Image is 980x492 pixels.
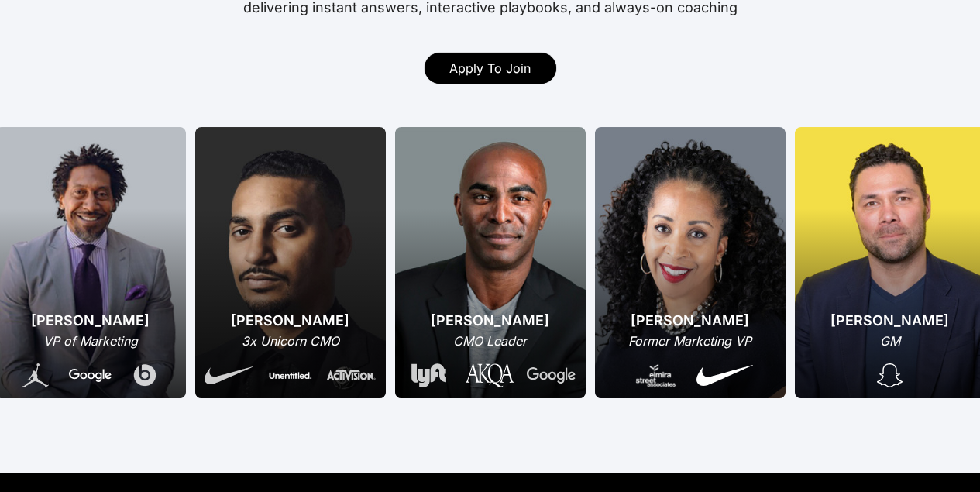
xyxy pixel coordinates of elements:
[404,332,576,350] div: CMO Leader
[449,60,531,76] span: Apply To Join
[425,53,556,84] a: Apply To Join
[627,332,752,350] div: Former Marketing VP
[205,332,377,350] div: 3x Unicorn CMO
[404,310,576,332] div: [PERSON_NAME]
[14,310,166,332] div: [PERSON_NAME]
[627,310,752,332] div: [PERSON_NAME]
[14,332,166,350] div: VP of Marketing
[205,310,377,332] div: [PERSON_NAME]
[830,332,949,350] div: GM
[830,310,949,332] div: [PERSON_NAME]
